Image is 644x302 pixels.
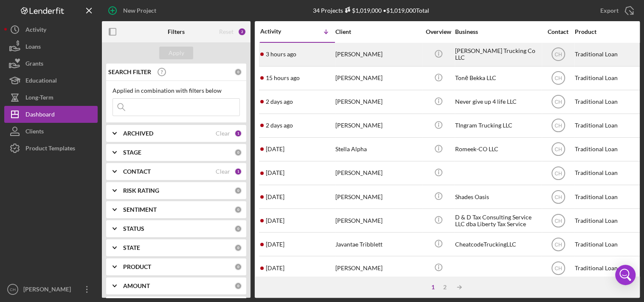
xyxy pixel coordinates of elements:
[335,209,420,232] div: [PERSON_NAME]
[159,47,193,59] button: Apply
[335,257,420,279] div: [PERSON_NAME]
[112,87,240,94] div: Applied in combination with filters below
[455,28,540,35] div: Business
[4,38,98,55] button: Loans
[266,194,284,200] time: 2025-09-28 05:01
[600,2,619,19] div: Export
[123,130,153,137] b: ARCHIVED
[260,28,298,35] div: Activity
[266,146,284,152] time: 2025-10-02 03:37
[21,281,76,300] div: [PERSON_NAME]
[455,138,540,161] div: Romeek-CO LLC
[615,265,636,285] div: Open Intercom Messenger
[554,241,562,247] text: CH
[266,122,293,129] time: 2025-10-06 13:49
[554,194,562,200] text: CH
[234,206,242,213] div: 0
[266,241,284,248] time: 2025-09-24 19:36
[335,138,420,161] div: Stella Alpha
[439,284,451,291] div: 2
[266,98,293,105] time: 2025-10-06 16:11
[343,7,381,14] div: $1,019,000
[25,55,43,74] div: Grants
[266,51,296,58] time: 2025-10-08 14:34
[455,114,540,137] div: TIngram Trucking LLC
[312,7,429,14] div: 34 Projects • $1,019,000 Total
[427,284,439,291] div: 1
[455,209,540,232] div: D & D Tax Consulting Service LLC dba Liberty Tax Service
[25,89,53,108] div: Long-Term
[4,55,98,72] button: Grants
[234,149,242,156] div: 0
[234,68,242,76] div: 0
[554,75,562,81] text: CH
[542,28,574,35] div: Contact
[4,123,98,140] button: Clients
[25,72,57,91] div: Educational
[455,67,540,89] div: Tonē Bekka LLC
[123,187,159,194] b: RISK RATING
[592,2,640,19] button: Export
[234,282,242,290] div: 0
[4,106,98,123] button: Dashboard
[234,225,242,233] div: 0
[25,21,46,40] div: Activity
[554,218,562,224] text: CH
[4,140,98,157] button: Product Templates
[102,2,165,19] button: New Project
[123,283,150,289] b: AMOUNT
[455,186,540,208] div: Shades Oasis
[123,225,144,232] b: STATUS
[168,28,185,35] b: Filters
[554,170,562,176] text: CH
[4,21,98,38] button: Activity
[234,168,242,175] div: 1
[10,287,16,292] text: CH
[554,52,562,58] text: CH
[455,43,540,66] div: [PERSON_NAME] Trucking Co LLC
[455,233,540,255] div: CheatcodeTruckingLLC
[4,89,98,106] button: Long-Term
[169,47,184,59] div: Apply
[234,263,242,271] div: 0
[455,91,540,113] div: Never give up 4 life LLC
[123,263,151,270] b: PRODUCT
[266,75,300,81] time: 2025-10-08 02:36
[266,265,284,272] time: 2025-09-21 23:30
[335,28,420,35] div: Client
[422,28,454,35] div: Overview
[25,123,44,142] div: Clients
[335,162,420,184] div: [PERSON_NAME]
[25,38,41,57] div: Loans
[234,244,242,252] div: 0
[4,72,98,89] a: Educational
[219,28,233,35] div: Reset
[123,149,141,156] b: STAGE
[335,91,420,113] div: [PERSON_NAME]
[554,123,562,129] text: CH
[335,43,420,66] div: [PERSON_NAME]
[335,233,420,255] div: Javantae Tribblett
[4,281,98,298] button: CH[PERSON_NAME]
[25,106,55,125] div: Dashboard
[266,217,284,224] time: 2025-09-25 22:47
[216,168,230,175] div: Clear
[266,169,284,176] time: 2025-09-30 19:47
[335,67,420,89] div: [PERSON_NAME]
[108,69,151,75] b: SEARCH FILTER
[123,2,156,19] div: New Project
[238,28,246,36] div: 2
[123,168,151,175] b: CONTACT
[554,147,562,152] text: CH
[335,114,420,137] div: [PERSON_NAME]
[123,244,140,251] b: STATE
[554,99,562,105] text: CH
[216,130,230,137] div: Clear
[123,206,157,213] b: SENTIMENT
